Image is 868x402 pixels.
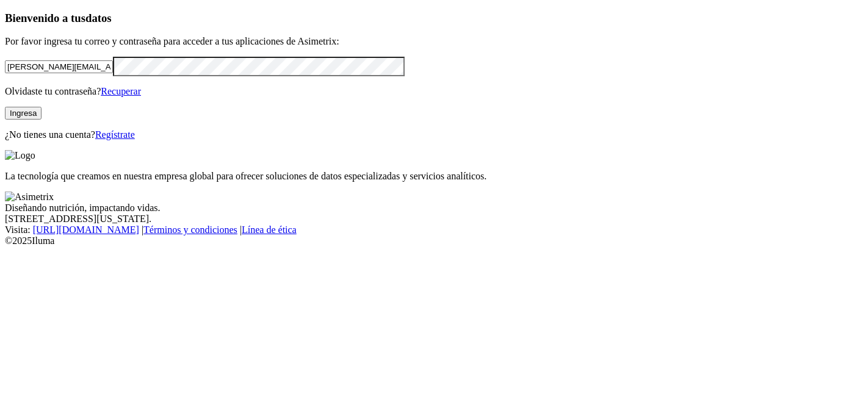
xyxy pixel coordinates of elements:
a: [URL][DOMAIN_NAME] [33,224,139,235]
a: Regístrate [95,129,135,140]
a: Línea de ética [242,224,297,235]
h3: Bienvenido a tus [5,12,863,25]
p: ¿No tienes una cuenta? [5,129,863,140]
p: La tecnología que creamos en nuestra empresa global para ofrecer soluciones de datos especializad... [5,171,863,182]
div: Visita : | | [5,224,863,235]
img: Asimetrix [5,192,54,203]
img: Logo [5,150,35,161]
div: Diseñando nutrición, impactando vidas. [5,203,863,214]
p: Por favor ingresa tu correo y contraseña para acceder a tus aplicaciones de Asimetrix: [5,36,863,47]
div: [STREET_ADDRESS][US_STATE]. [5,214,863,224]
p: Olvidaste tu contraseña? [5,86,863,97]
a: Términos y condiciones [143,224,237,235]
input: Tu correo [5,60,113,73]
span: datos [85,12,112,24]
button: Ingresa [5,107,42,120]
a: Recuperar [101,86,141,96]
div: © 2025 Iluma [5,235,863,246]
